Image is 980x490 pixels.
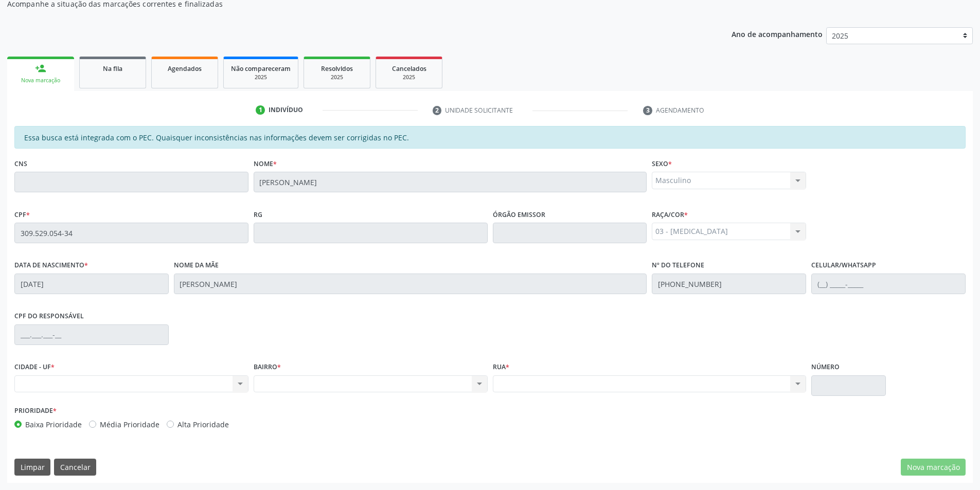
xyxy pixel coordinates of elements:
input: (__) _____-_____ [652,274,806,294]
span: Na fila [103,64,122,73]
label: Nome [254,156,277,172]
input: (__) _____-_____ [811,274,966,294]
label: Média Prioridade [100,419,159,430]
label: Raça/cor [652,207,688,223]
label: Nº do Telefone [652,258,704,274]
button: Cancelar [54,459,96,476]
span: Agendados [168,64,202,73]
p: Ano de acompanhamento [732,27,823,40]
button: Nova marcação [901,459,966,476]
div: person_add [35,63,46,74]
span: Cancelados [392,64,426,73]
label: BAIRRO [254,359,281,375]
div: 2025 [383,74,435,81]
div: 1 [256,105,265,115]
label: Número [811,359,840,375]
div: Nova marcação [14,77,67,84]
label: CNS [14,156,27,172]
label: Rua [493,359,509,375]
label: Alta Prioridade [177,419,229,430]
label: Nome da mãe [174,258,219,274]
label: Prioridade [14,403,57,419]
label: Sexo [652,156,672,172]
label: CIDADE - UF [14,359,55,375]
label: RG [254,207,262,223]
label: Órgão emissor [493,207,545,223]
label: Celular/WhatsApp [811,258,876,274]
label: CPF do responsável [14,308,84,324]
input: ___.___.___-__ [14,324,169,345]
div: Essa busca está integrada com o PEC. Quaisquer inconsistências nas informações devem ser corrigid... [14,126,966,149]
div: 2025 [311,74,363,81]
span: Resolvidos [321,64,353,73]
button: Limpar [14,459,50,476]
label: Baixa Prioridade [25,419,82,430]
input: __/__/____ [14,274,169,294]
label: CPF [14,207,30,223]
div: 2025 [231,74,291,81]
label: Data de nascimento [14,258,88,274]
div: Indivíduo [269,105,303,115]
span: Não compareceram [231,64,291,73]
